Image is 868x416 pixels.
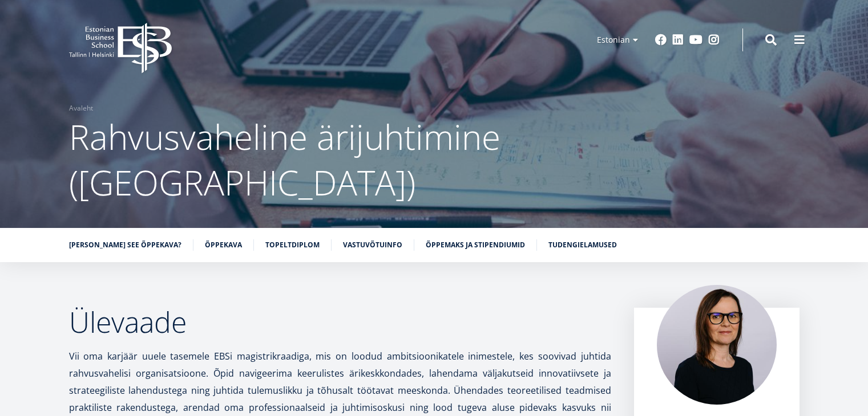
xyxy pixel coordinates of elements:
[548,239,617,251] a: Tudengielamused
[343,239,402,251] a: Vastuvõtuinfo
[708,34,720,46] a: Instagram
[69,113,500,206] span: Rahvusvaheline ärijuhtimine ([GEOGRAPHIC_DATA])
[655,34,667,46] a: Facebook
[265,239,320,251] a: Topeltdiplom
[69,103,93,114] a: Avaleht
[69,239,181,251] a: [PERSON_NAME] see õppekava?
[426,239,525,251] a: Õppemaks ja stipendiumid
[657,285,777,405] img: Piret Masso
[69,308,611,336] h2: Ülevaade
[205,239,242,251] a: Õppekava
[689,34,703,46] a: Youtube
[672,34,684,46] a: Linkedin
